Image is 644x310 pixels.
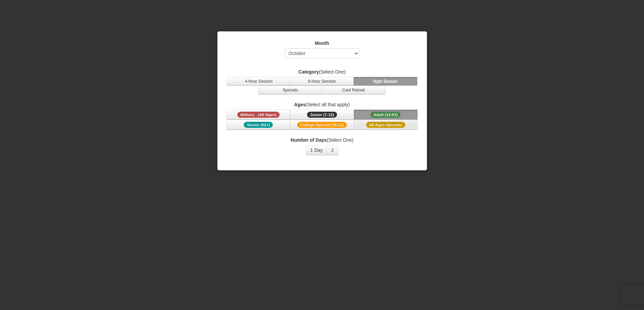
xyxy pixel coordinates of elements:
[322,86,385,94] button: Card Reload
[290,110,354,120] button: Junior (7-12)
[354,120,418,130] button: All Ages Specials
[237,112,280,118] span: Military - (All Ages)
[290,120,354,130] button: College Special (18-22)
[307,112,337,118] span: Junior (7-12)
[366,122,405,128] span: All Ages Specials
[297,122,347,128] span: College Special (18-22)
[226,120,290,130] button: Senior (62+)
[227,77,290,86] button: 4-Hour Session
[291,137,327,143] strong: Number of Days
[226,110,290,120] button: Military - (All Ages)
[290,77,354,86] button: 8-Hour Session
[294,102,306,107] strong: Ages
[244,122,273,128] span: Senior (62+)
[299,69,319,75] strong: Category
[226,68,419,75] label: (Select One)
[354,110,418,120] button: Adult (13-61)
[258,86,322,94] button: Specials
[306,145,327,155] button: 1 Day
[226,137,419,143] label: (Select One)
[354,77,417,86] button: Night Session
[371,112,401,118] span: Adult (13-61)
[327,145,338,155] button: 2
[315,40,329,46] strong: Month
[226,101,419,108] label: (Select all that apply)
